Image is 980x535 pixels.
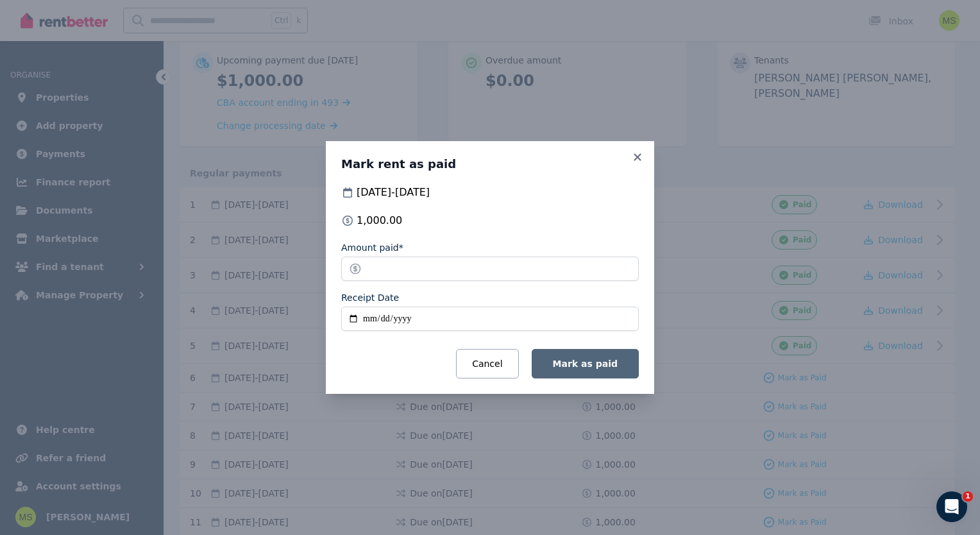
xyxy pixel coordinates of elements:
[341,291,399,304] label: Receipt Date
[553,359,618,369] span: Mark as paid
[456,349,518,378] button: Cancel
[532,349,639,378] button: Mark as paid
[357,185,430,200] span: [DATE] - [DATE]
[963,491,973,502] span: 1
[341,241,403,254] label: Amount paid*
[341,157,639,172] h3: Mark rent as paid
[936,491,967,522] iframe: Intercom live chat
[357,213,402,228] span: 1,000.00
